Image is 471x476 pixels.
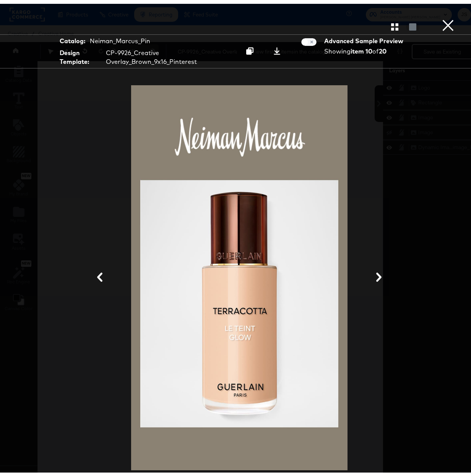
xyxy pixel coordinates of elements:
div: Neiman_Marcus_Pin [90,33,150,42]
strong: item 10 [351,44,372,51]
div: CP-9926_Creative Overlay_Brown_9x16_Pinterest [106,45,225,62]
strong: Design Template: [60,45,101,62]
div: Showing of [324,43,406,52]
strong: 20 [379,44,387,51]
strong: Catalog: [60,33,85,42]
div: Advanced Sample Preview [324,33,406,42]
